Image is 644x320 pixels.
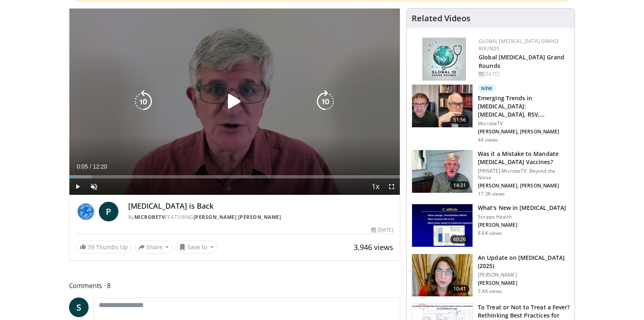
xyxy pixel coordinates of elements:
[69,175,400,178] div: Progress Bar
[478,230,502,237] p: 8.6K views
[128,214,394,221] div: By FEATURING ,
[422,38,466,81] img: e456a1d5-25c5-46f9-913a-7a343587d2a7.png.150x105_q85_autocrop_double_scale_upscale_version-0.2.png
[412,254,570,297] a: 10:41 An Update on [MEDICAL_DATA] (2025) [PERSON_NAME] [PERSON_NAME] 7.4K views
[478,288,502,295] p: 7.4K views
[86,178,102,195] button: Unmute
[194,214,237,221] a: [PERSON_NAME]
[76,202,96,221] img: MicrobeTV
[478,84,496,92] p: New
[478,254,570,270] h3: An Update on [MEDICAL_DATA] (2025)
[479,38,559,52] a: Global [MEDICAL_DATA] Grand Rounds
[450,235,470,243] span: 60:26
[478,280,570,286] p: [PERSON_NAME]
[176,241,217,254] button: Save to
[93,163,107,170] span: 12:20
[478,128,570,135] p: [PERSON_NAME], [PERSON_NAME]
[478,94,570,119] h3: Emerging Trends in [MEDICAL_DATA]: [MEDICAL_DATA], RSV, [MEDICAL_DATA], and…
[478,191,505,197] p: 17.3K views
[478,204,566,212] h3: What's New in [MEDICAL_DATA]
[134,214,165,221] a: MicrobeTV
[88,243,94,251] span: 39
[450,116,470,124] span: 51:56
[371,226,393,234] div: [DATE]
[367,178,383,195] button: Playback Rate
[77,163,88,170] span: 0:05
[412,14,470,23] h4: Related Videos
[412,85,472,127] img: 72950736-5b1f-43e0-8656-7187c156917f.150x105_q85_crop-smart_upscale.jpg
[450,181,470,189] span: 14:31
[478,137,498,143] p: 44 views
[69,280,401,291] span: Comments 8
[412,204,570,247] a: 60:26 What's New in [MEDICAL_DATA] Scripps Health [PERSON_NAME] 8.6K views
[478,168,570,181] p: [PRIVATE] MicrobeTV: Beyond the Noise
[69,297,89,317] a: S
[479,53,564,70] a: Global [MEDICAL_DATA] Grand Rounds
[76,241,131,253] a: 39 Thumbs Up
[478,150,570,166] h3: Was it a Mistake to Mandate [MEDICAL_DATA] Vaccines?
[69,9,400,195] video-js: Video Player
[90,163,91,170] span: /
[238,214,281,221] a: [PERSON_NAME]
[478,183,570,189] p: [PERSON_NAME], [PERSON_NAME]
[479,70,568,78] div: [DATE]
[383,178,400,195] button: Fullscreen
[478,222,566,228] p: [PERSON_NAME]
[412,204,472,247] img: 8828b190-63b7-4755-985f-be01b6c06460.150x105_q85_crop-smart_upscale.jpg
[135,241,173,254] button: Share
[354,242,393,252] span: 3,946 views
[478,214,566,220] p: Scripps Health
[412,84,570,143] a: 51:56 New Emerging Trends in [MEDICAL_DATA]: [MEDICAL_DATA], RSV, [MEDICAL_DATA], and… MicrobeTV ...
[69,178,86,195] button: Play
[450,285,470,293] span: 10:41
[128,202,394,211] h4: [MEDICAL_DATA] is Back
[412,150,472,193] img: f91047f4-3b1b-4007-8c78-6eacab5e8334.150x105_q85_crop-smart_upscale.jpg
[478,120,570,127] p: MicrobeTV
[412,254,472,297] img: 48af3e72-e66e-47da-b79f-f02e7cc46b9b.png.150x105_q85_crop-smart_upscale.png
[99,202,118,221] a: P
[412,150,570,197] a: 14:31 Was it a Mistake to Mandate [MEDICAL_DATA] Vaccines? [PRIVATE] MicrobeTV: Beyond the Noise ...
[478,272,570,278] p: [PERSON_NAME]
